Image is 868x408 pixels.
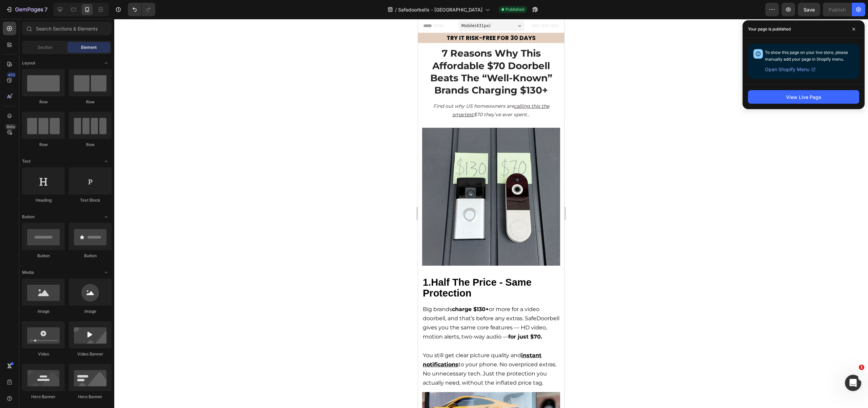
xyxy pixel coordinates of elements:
div: Hero Banner [22,394,65,400]
iframe: Design area [418,19,564,408]
span: Safedoorbells - [GEOGRAPHIC_DATA] [398,6,482,13]
div: Row [69,142,112,148]
span: Section [38,44,52,50]
span: Open Shopify Menu [765,65,809,74]
div: Row [22,142,65,148]
span: Toggle open [101,267,112,278]
span: Button [22,214,35,220]
div: Button [22,253,65,259]
div: View Live Page [786,94,821,101]
div: Button [69,253,112,259]
span: Layout [22,60,35,66]
div: Hero Banner [69,394,112,400]
span: Save [804,7,815,13]
span: Media [22,269,34,276]
span: 1 [859,365,864,370]
div: Text Block [69,197,112,203]
span: Text [22,158,31,164]
span: Toggle open [101,211,112,222]
div: 450 [6,72,16,78]
div: Row [22,99,65,105]
button: View Live Page [748,90,859,104]
div: Image [69,308,112,314]
p: 7 [44,5,47,14]
iframe: Intercom live chat [845,375,861,391]
div: Row [69,99,112,105]
div: Undo/Redo [128,3,155,16]
span: Toggle open [101,156,112,167]
span: Element [81,44,97,50]
div: Video Banner [69,351,112,357]
button: 7 [3,3,51,16]
input: Search Sections & Elements [22,22,112,35]
span: Published [506,6,524,13]
span: To show this page on your live store, please manually add your page in Shopify menu. [765,50,848,62]
span: / [395,6,397,13]
div: Image [22,308,65,314]
div: Beta [5,124,16,129]
span: Toggle open [101,58,112,68]
p: Your page is published [748,26,791,33]
button: Save [798,3,820,16]
div: Video [22,351,65,357]
div: Heading [22,197,65,203]
button: Publish [823,3,851,16]
div: Publish [829,6,846,13]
